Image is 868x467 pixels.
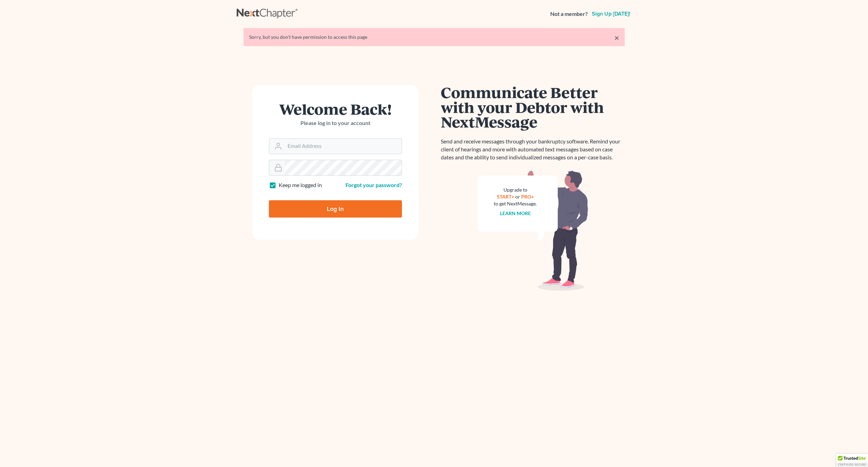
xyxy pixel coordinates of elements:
[515,194,520,200] span: or
[345,182,402,188] a: Forgot your password?
[500,210,531,216] a: Learn more
[614,34,619,42] a: ×
[494,200,537,207] div: to get NextMessage.
[494,186,537,193] div: Upgrade to
[441,85,625,129] h1: Communicate Better with your Debtor with NextMessage
[477,170,588,291] img: nextmessage_bg-59042aed3d76b12b5cd301f8e5b87938c9018125f34e5fa2b7a6b67550977c72.svg
[249,34,619,41] div: Sorry, but you don't have permission to access this page
[285,139,402,154] input: Email Address
[521,194,534,200] a: PRO+
[269,102,402,116] h1: Welcome Back!
[497,194,514,200] a: START+
[550,10,588,18] strong: Not a member?
[590,11,632,17] a: Sign up [DATE]!
[279,181,322,189] label: Keep me logged in
[836,454,868,467] div: TrustedSite Certified
[269,119,402,127] p: Please log in to your account
[441,138,625,161] p: Send and receive messages through your bankruptcy software. Remind your client of hearings and mo...
[269,200,402,218] input: Log In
